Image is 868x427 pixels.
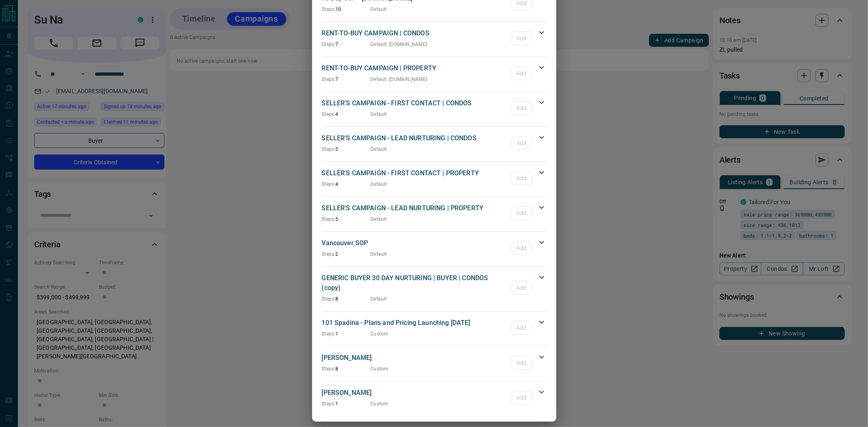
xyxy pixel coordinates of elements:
p: Default [371,111,387,118]
p: Vancouver SOP [322,238,508,248]
span: Steps: [322,251,336,257]
p: 5 [322,146,371,153]
p: 2 [322,251,371,258]
p: 5 [322,216,371,223]
p: 7 [322,76,371,83]
span: Steps: [322,146,336,152]
p: RENT-TO-BUY CAMPAIGN | PROPERTY [322,63,508,73]
div: SELLER'S CAMPAIGN - FIRST CONTACT | PROPERTYSteps:4DefaultAdd [322,167,547,190]
span: Steps: [322,7,336,12]
div: SELLER'S CAMPAIGN - LEAD NURTURING | CONDOSSteps:5DefaultAdd [322,132,547,155]
p: SELLER'S CAMPAIGN - FIRST CONTACT | PROPERTY [322,168,508,178]
p: 10 [322,6,371,13]
p: 101 Spadina - Plans and Pricing Launching [DATE] [322,318,508,328]
p: [PERSON_NAME] [322,388,508,398]
div: Vancouver SOPSteps:2DefaultAdd [322,237,547,259]
p: Custom [371,365,389,373]
div: RENT-TO-BUY CAMPAIGN | CONDOSSteps:7Default: [DOMAIN_NAME]Add [322,27,547,50]
div: SELLER'S CAMPAIGN - FIRST CONTACT | CONDOSSteps:4DefaultAdd [322,97,547,120]
p: Custom [371,400,389,407]
span: Steps: [322,401,336,407]
span: Steps: [322,216,336,222]
span: Steps: [322,111,336,117]
p: Default [371,216,387,223]
p: Default : [DOMAIN_NAME] [371,41,427,48]
p: Default [371,146,387,153]
span: Steps: [322,331,336,337]
span: Steps: [322,41,336,47]
p: Default [371,295,387,303]
p: 1 [322,400,371,407]
div: 101 Spadina - Plans and Pricing Launching [DATE]Steps:1CustomAdd [322,316,547,339]
p: 4 [322,181,371,188]
div: [PERSON_NAME]Steps:8CustomAdd [322,351,547,374]
p: SELLER'S CAMPAIGN - LEAD NURTURING | PROPERTY [322,203,508,213]
div: [PERSON_NAME]Steps:1CustomAdd [322,386,547,409]
p: Default : [DOMAIN_NAME] [371,76,427,83]
p: Default [371,181,387,188]
p: RENT-TO-BUY CAMPAIGN | CONDOS [322,28,508,38]
p: Default [371,6,387,13]
span: Steps: [322,296,336,302]
div: GENERIC BUYER 30 DAY NURTURING | BUYER | CONDOS (copy)Steps:8DefaultAdd [322,272,547,304]
div: RENT-TO-BUY CAMPAIGN | PROPERTYSteps:7Default: [DOMAIN_NAME]Add [322,62,547,85]
p: [PERSON_NAME] [322,353,508,363]
p: Default [371,251,387,258]
p: GENERIC BUYER 30 DAY NURTURING | BUYER | CONDOS (copy) [322,273,508,293]
p: 4 [322,111,371,118]
p: Custom [371,330,389,338]
p: SELLER'S CAMPAIGN - LEAD NURTURING | CONDOS [322,133,508,143]
span: Steps: [322,366,336,372]
p: SELLER'S CAMPAIGN - FIRST CONTACT | CONDOS [322,98,508,108]
div: SELLER'S CAMPAIGN - LEAD NURTURING | PROPERTYSteps:5DefaultAdd [322,202,547,224]
p: 7 [322,41,371,48]
p: 8 [322,295,371,303]
p: 8 [322,365,371,373]
p: 1 [322,330,371,338]
span: Steps: [322,181,336,187]
span: Steps: [322,76,336,82]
